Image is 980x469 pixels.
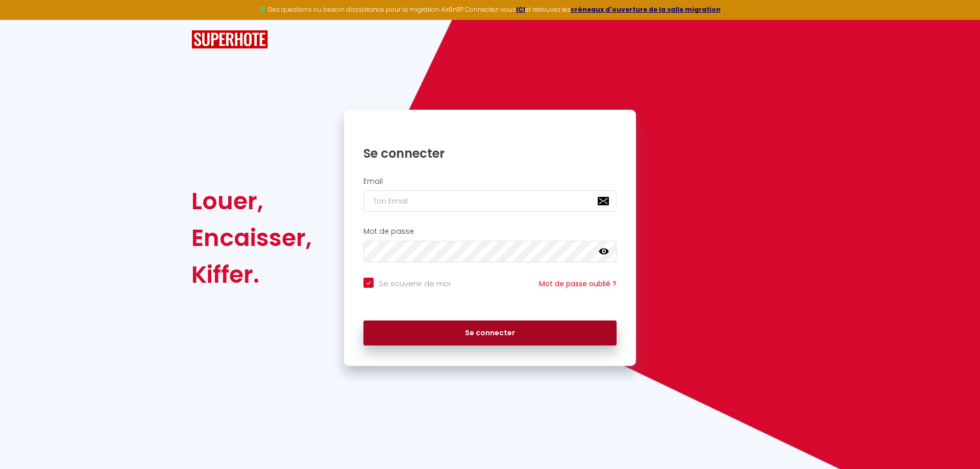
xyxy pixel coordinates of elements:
[571,5,721,14] a: créneaux d'ouverture de la salle migration
[516,5,525,14] a: ICI
[363,320,617,346] button: Se connecter
[539,279,617,289] a: Mot de passe oublié ?
[191,256,312,293] div: Kiffer.
[363,227,617,236] h2: Mot de passe
[191,183,312,219] div: Louer,
[363,190,617,212] input: Ton Email
[363,145,617,161] h1: Se connecter
[191,30,268,49] img: SuperHote logo
[363,177,617,186] h2: Email
[191,219,312,256] div: Encaisser,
